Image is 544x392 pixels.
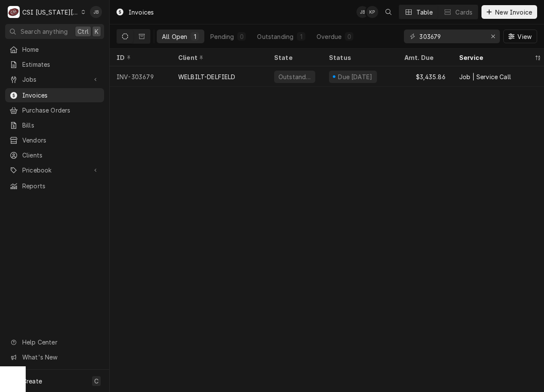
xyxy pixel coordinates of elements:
[493,8,534,17] span: New Invoice
[95,27,99,36] span: K
[5,350,104,364] a: Go to What's New
[22,338,99,347] span: Help Center
[257,32,293,41] div: Outstanding
[5,42,104,56] a: Home
[278,72,312,81] div: Outstanding
[5,57,104,71] a: Estimates
[8,6,20,18] div: CSI Kansas City's Avatar
[22,377,42,385] span: Create
[317,32,341,41] div: Overdue
[347,32,352,41] div: 0
[5,88,104,102] a: Invoices
[90,6,102,18] div: JB
[5,103,104,117] a: Purchase Orders
[78,27,89,36] span: Ctrl
[22,75,87,84] span: Jobs
[22,151,100,160] span: Clients
[455,8,472,17] div: Cards
[516,32,533,41] span: View
[503,30,537,43] button: View
[5,163,104,177] a: Go to Pricebook
[22,181,100,190] span: Reports
[299,32,304,41] div: 1
[274,53,315,62] div: State
[21,27,68,36] span: Search anything
[22,121,100,130] span: Bills
[459,53,533,62] div: Service
[22,60,100,69] span: Estimates
[22,106,100,115] span: Purchase Orders
[94,377,99,386] span: C
[356,6,368,18] div: JB
[22,166,87,175] span: Pricebook
[486,30,500,43] button: Erase input
[178,72,236,81] div: WELBILT-DELFIELD
[5,148,104,162] a: Clients
[22,136,100,145] span: Vendors
[22,353,99,362] span: What's New
[90,6,102,18] div: Joshua Bennett's Avatar
[5,24,104,39] button: Search anythingCtrlK
[110,66,171,87] div: INV-303679
[22,91,100,100] span: Invoices
[5,133,104,147] a: Vendors
[162,32,187,41] div: All Open
[356,6,368,18] div: Joshua Bennett's Avatar
[178,53,259,62] div: Client
[382,5,395,19] button: Open search
[419,30,484,43] input: Keyword search
[481,5,537,19] button: New Invoice
[366,6,378,18] div: KP
[5,335,104,349] a: Go to Help Center
[459,72,511,81] div: Job | Service Call
[404,53,444,62] div: Amt. Due
[210,32,234,41] div: Pending
[117,53,163,62] div: ID
[22,8,79,17] div: CSI [US_STATE][GEOGRAPHIC_DATA]
[5,179,104,193] a: Reports
[366,6,378,18] div: Kym Parson's Avatar
[22,45,100,54] span: Home
[398,66,452,87] div: $3,435.86
[239,32,244,41] div: 0
[5,72,104,86] a: Go to Jobs
[329,53,389,62] div: Status
[416,8,433,17] div: Table
[8,6,20,18] div: C
[337,72,374,81] div: Due [DATE]
[5,118,104,132] a: Bills
[192,32,197,41] div: 1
